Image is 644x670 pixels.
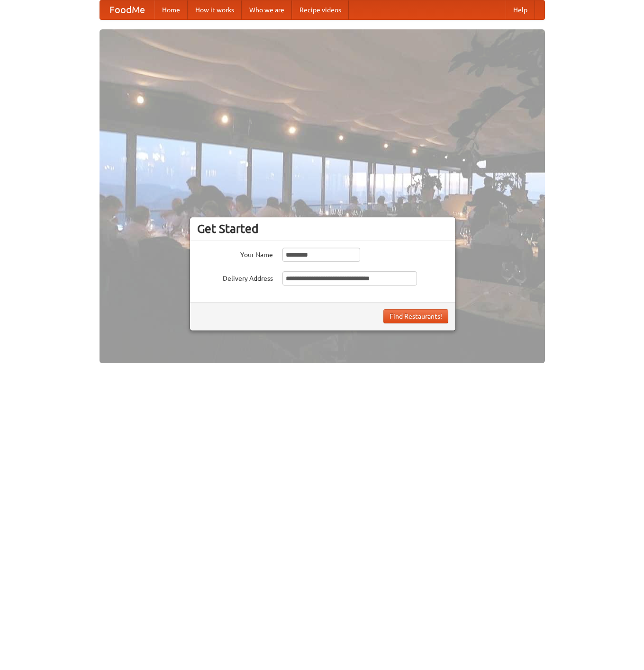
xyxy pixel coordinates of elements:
a: Help [506,0,535,19]
a: Recipe videos [292,0,349,19]
a: Home [154,0,188,19]
button: Find Restaurants! [383,309,448,323]
h3: Get Started [197,222,448,236]
a: FoodMe [100,0,154,19]
label: Delivery Address [197,271,273,283]
a: Who we are [242,0,292,19]
label: Your Name [197,248,273,259]
a: How it works [188,0,242,19]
